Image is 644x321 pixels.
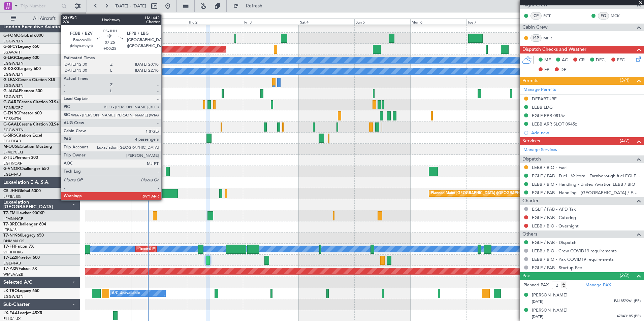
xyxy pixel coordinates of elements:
[243,19,299,25] div: Fri 3
[3,78,18,82] span: G-LEAX
[3,78,55,82] a: G-LEAXCessna Citation XLS
[3,172,21,177] a: EGLF/FAB
[543,35,558,41] a: MPR
[3,261,21,266] a: EGLF/FAB
[620,272,630,279] span: (2/2)
[3,139,21,144] a: EGLF/FAB
[3,122,19,127] span: G-GAAL
[532,314,543,319] span: [DATE]
[3,134,16,138] span: G-SIRS
[3,216,23,221] a: LFMN/NCE
[3,45,18,49] span: G-SPCY
[3,250,23,255] a: VHHH/HKG
[3,222,17,226] span: T7-BRE
[532,121,577,127] div: LEBB ARR SLOT 0945z
[3,211,44,215] a: T7-EMIHawker 900XP
[522,197,539,205] span: Charter
[230,1,270,11] button: Refresh
[3,34,21,38] span: G-FOMO
[3,45,39,49] a: G-SPCYLegacy 650
[3,256,17,260] span: T7-LZZI
[617,57,625,64] span: FFC
[530,34,542,42] div: ISP
[532,299,543,304] span: [DATE]
[530,12,542,20] div: CP
[3,311,42,315] a: LX-EAALearjet 45XR
[3,34,43,38] a: G-FOMOGlobal 6000
[354,19,410,25] div: Sun 5
[522,77,538,85] span: Permits
[544,67,549,73] span: FP
[522,24,548,31] span: Cabin Crew
[3,311,18,315] span: LX-EAA
[3,256,40,260] a: T7-LZZIPraetor 600
[3,111,19,115] span: G-ENRG
[544,57,551,64] span: MF
[523,147,557,153] a: Manage Services
[3,227,19,233] a: LTBA/ISL
[3,211,17,215] span: T7-EMI
[3,83,24,88] a: EGGW/LTN
[3,245,15,249] span: T7-FFI
[3,39,24,44] a: EGGW/LTN
[115,3,146,9] span: [DATE] - [DATE]
[3,134,42,138] a: G-SIRSCitation Excel
[3,150,23,155] a: LFMD/CEQ
[466,19,522,25] div: Tue 7
[3,145,52,149] a: M-OUSECitation Mustang
[3,156,38,160] a: 2-TIJLPhenom 300
[532,215,576,220] a: EGLF / FAB - Catering
[532,206,576,212] a: EGLF / FAB - APD Tax
[18,16,71,21] span: All Aircraft
[3,56,18,60] span: G-LEGC
[3,222,46,226] a: T7-BREChallenger 604
[3,272,23,277] a: WMSA/SZB
[3,145,20,149] span: M-OUSE
[532,292,568,299] div: [PERSON_NAME]
[137,244,244,254] div: Planned Maint [GEOGRAPHIC_DATA] ([GEOGRAPHIC_DATA])
[187,19,243,25] div: Thu 2
[131,19,187,25] div: Wed 1
[620,77,630,84] span: (3/4)
[3,89,42,93] a: G-JAGAPhenom 300
[3,267,19,271] span: T7-PJ29
[3,128,24,133] a: EGGW/LTN
[3,116,21,121] a: EGSS/STN
[3,156,14,160] span: 2-TIJL
[132,13,143,19] div: [DATE]
[3,161,22,166] a: EGTK/OXF
[431,188,537,199] div: Planned Maint [GEOGRAPHIC_DATA] ([GEOGRAPHIC_DATA])
[3,167,49,171] a: G-VNORChallenger 650
[3,167,20,171] span: G-VNOR
[3,189,18,193] span: CS-JHH
[3,245,34,249] a: T7-FFIFalcon 7X
[240,4,268,8] span: Refresh
[596,57,606,64] span: DFC,
[523,282,549,289] label: Planned PAX
[532,113,565,118] div: EGLF PPR 0815z
[522,137,540,145] span: Services
[21,1,59,11] input: Trip Number
[532,190,641,195] a: EGLF / FAB - Handling - [GEOGRAPHIC_DATA] / EGLF / FAB
[3,234,44,238] a: T7-N1960Legacy 650
[3,105,24,110] a: EGNR/CEG
[3,61,24,66] a: EGGW/LTN
[579,57,585,64] span: CR
[585,282,611,289] a: Manage PAX
[3,67,19,71] span: G-KGKG
[598,12,609,20] div: FO
[3,100,59,104] a: G-GARECessna Citation XLS+
[617,314,641,319] span: 47843185 (PP)
[3,122,59,127] a: G-GAALCessna Citation XLS+
[3,94,24,99] a: EGGW/LTN
[532,240,576,245] a: EGLF / FAB - Dispatch
[3,89,19,93] span: G-JAGA
[531,130,641,136] div: Add new
[3,189,41,193] a: CS-JHHGlobal 6000
[3,289,39,293] a: LX-TROLegacy 650
[3,194,21,199] a: LFPB/LBG
[523,86,556,93] a: Manage Permits
[543,13,558,19] a: RCT
[620,137,630,144] span: (4/7)
[522,46,586,53] span: Dispatch Checks and Weather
